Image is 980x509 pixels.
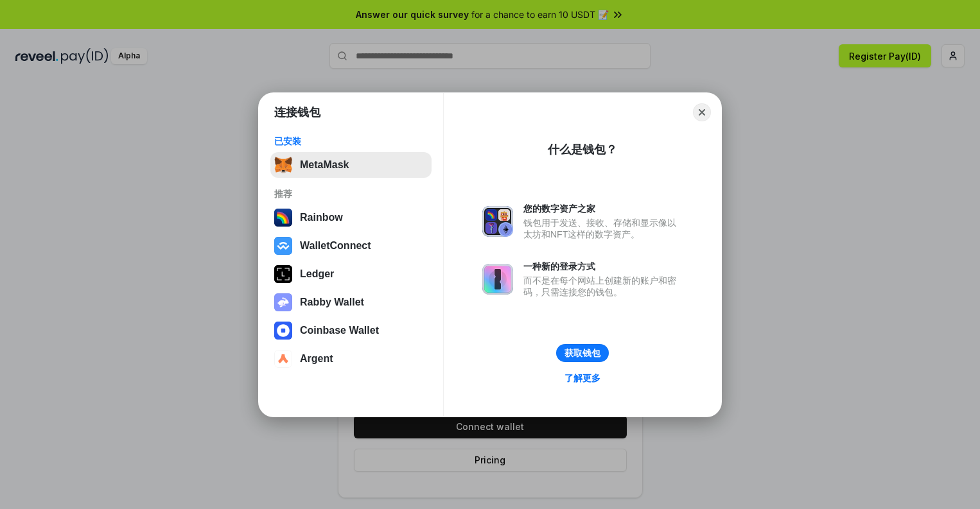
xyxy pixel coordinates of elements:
div: Ledger [300,268,334,280]
button: Rainbow [270,205,432,230]
img: svg+xml,%3Csvg%20xmlns%3D%22http%3A%2F%2Fwww.w3.org%2F2000%2Fsvg%22%20fill%3D%22none%22%20viewBox... [482,264,513,295]
button: Rabby Wallet [270,289,432,315]
img: svg+xml,%3Csvg%20width%3D%2228%22%20height%3D%2228%22%20viewBox%3D%220%200%2028%2028%22%20fill%3D... [274,237,292,255]
button: Argent [270,346,432,372]
a: 了解更多 [557,370,608,386]
div: 什么是钱包？ [548,142,617,157]
div: Coinbase Wallet [300,325,379,336]
button: 获取钱包 [556,344,609,362]
div: MetaMask [300,159,349,171]
button: WalletConnect [270,233,432,259]
div: 您的数字资产之家 [523,203,683,214]
img: svg+xml,%3Csvg%20xmlns%3D%22http%3A%2F%2Fwww.w3.org%2F2000%2Fsvg%22%20width%3D%2228%22%20height%3... [274,265,292,283]
button: Ledger [270,261,432,287]
div: 获取钱包 [564,347,600,359]
button: MetaMask [270,152,432,178]
div: Argent [300,353,333,365]
img: svg+xml,%3Csvg%20xmlns%3D%22http%3A%2F%2Fwww.w3.org%2F2000%2Fsvg%22%20fill%3D%22none%22%20viewBox... [482,206,513,237]
img: svg+xml,%3Csvg%20xmlns%3D%22http%3A%2F%2Fwww.w3.org%2F2000%2Fsvg%22%20fill%3D%22none%22%20viewBox... [274,293,292,311]
div: WalletConnect [300,240,371,252]
div: 已安装 [274,135,428,147]
img: svg+xml,%3Csvg%20width%3D%2228%22%20height%3D%2228%22%20viewBox%3D%220%200%2028%2028%22%20fill%3D... [274,322,292,340]
img: svg+xml,%3Csvg%20width%3D%22120%22%20height%3D%22120%22%20viewBox%3D%220%200%20120%20120%22%20fil... [274,209,292,227]
div: 而不是在每个网站上创建新的账户和密码，只需连接您的钱包。 [523,275,683,298]
div: 一种新的登录方式 [523,261,683,272]
div: 钱包用于发送、接收、存储和显示像以太坊和NFT这样的数字资产。 [523,217,683,240]
div: 推荐 [274,188,428,200]
img: svg+xml,%3Csvg%20fill%3D%22none%22%20height%3D%2233%22%20viewBox%3D%220%200%2035%2033%22%20width%... [274,156,292,174]
img: svg+xml,%3Csvg%20width%3D%2228%22%20height%3D%2228%22%20viewBox%3D%220%200%2028%2028%22%20fill%3D... [274,350,292,368]
div: Rainbow [300,212,343,223]
div: 了解更多 [564,372,600,384]
button: Coinbase Wallet [270,318,432,343]
h1: 连接钱包 [274,105,320,120]
button: Close [693,103,711,121]
div: Rabby Wallet [300,297,364,308]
